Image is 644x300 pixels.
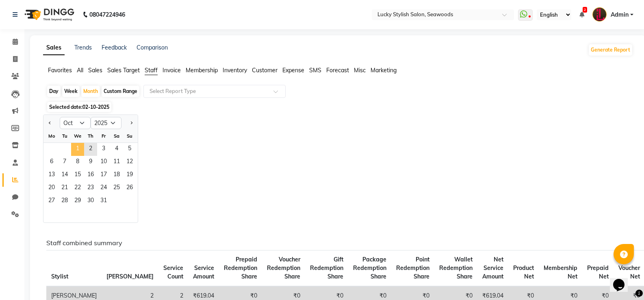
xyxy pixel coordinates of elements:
[371,67,397,74] span: Marketing
[145,67,158,74] span: Staff
[71,143,84,156] div: Wednesday, October 1, 2025
[84,195,97,208] div: Thursday, October 30, 2025
[97,182,110,195] span: 24
[48,67,72,74] span: Favorites
[62,86,80,97] div: Week
[123,169,136,182] span: 19
[544,264,577,280] span: Membership Net
[186,67,218,74] span: Membership
[71,169,84,182] div: Wednesday, October 15, 2025
[84,129,97,142] div: Th
[282,67,304,74] span: Expense
[71,143,84,156] span: 1
[81,86,100,97] div: Month
[21,3,76,26] img: logo
[587,264,609,280] span: Prepaid Net
[71,182,84,195] div: Wednesday, October 22, 2025
[45,156,58,169] div: Monday, October 6, 2025
[58,182,71,195] div: Tuesday, October 21, 2025
[163,67,181,74] span: Invoice
[45,195,58,208] div: Monday, October 27, 2025
[123,143,136,156] div: Sunday, October 5, 2025
[88,67,102,74] span: Sales
[47,102,111,112] span: Selected date:
[267,256,300,280] span: Voucher Redemption Share
[91,117,121,129] select: Select year
[107,67,140,74] span: Sales Target
[46,239,627,247] h6: Staff combined summary
[326,67,349,74] span: Forecast
[84,169,97,182] span: 16
[58,169,71,182] span: 14
[589,44,632,56] button: Generate Report
[71,169,84,182] span: 15
[97,129,110,142] div: Fr
[58,182,71,195] span: 21
[82,104,109,110] span: 02-10-2025
[123,129,136,142] div: Su
[74,44,92,51] a: Trends
[47,117,53,129] button: Previous month
[45,169,58,182] div: Monday, October 13, 2025
[89,3,125,26] b: 08047224946
[123,156,136,169] span: 12
[77,67,83,74] span: All
[123,169,136,182] div: Sunday, October 19, 2025
[482,256,503,280] span: Net Service Amount
[58,169,71,182] div: Tuesday, October 14, 2025
[45,156,58,169] span: 6
[353,256,386,280] span: Package Redemption Share
[110,156,123,169] span: 11
[58,195,71,208] div: Tuesday, October 28, 2025
[439,256,473,280] span: Wallet Redemption Share
[84,182,97,195] div: Thursday, October 23, 2025
[97,169,110,182] div: Friday, October 17, 2025
[309,67,321,74] span: SMS
[97,143,110,156] span: 3
[51,273,68,280] span: Stylist
[163,264,183,280] span: Service Count
[97,156,110,169] span: 10
[110,182,123,195] span: 25
[110,182,123,195] div: Saturday, October 25, 2025
[71,156,84,169] div: Wednesday, October 8, 2025
[123,143,136,156] span: 5
[579,11,584,18] a: 2
[224,256,257,280] span: Prepaid Redemption Share
[84,143,97,156] span: 2
[84,143,97,156] div: Thursday, October 2, 2025
[106,273,154,280] span: [PERSON_NAME]
[84,182,97,195] span: 23
[354,67,366,74] span: Misc
[97,156,110,169] div: Friday, October 10, 2025
[97,182,110,195] div: Friday, October 24, 2025
[71,182,84,195] span: 22
[58,156,71,169] div: Tuesday, October 7, 2025
[60,117,91,129] select: Select month
[223,67,247,74] span: Inventory
[47,86,61,97] div: Day
[513,264,534,280] span: Product Net
[102,86,139,97] div: Custom Range
[252,67,278,74] span: Customer
[58,156,71,169] span: 7
[97,143,110,156] div: Friday, October 3, 2025
[102,44,127,51] a: Feedback
[592,7,607,22] img: Admin
[128,117,134,129] button: Next month
[123,156,136,169] div: Sunday, October 12, 2025
[58,195,71,208] span: 28
[71,195,84,208] span: 29
[110,143,123,156] span: 4
[110,169,123,182] span: 18
[618,264,640,280] span: Voucher Net
[45,182,58,195] div: Monday, October 20, 2025
[71,195,84,208] div: Wednesday, October 29, 2025
[71,129,84,142] div: We
[583,7,587,13] span: 2
[84,195,97,208] span: 30
[137,44,168,51] a: Comparison
[45,169,58,182] span: 13
[84,169,97,182] div: Thursday, October 16, 2025
[97,195,110,208] div: Friday, October 31, 2025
